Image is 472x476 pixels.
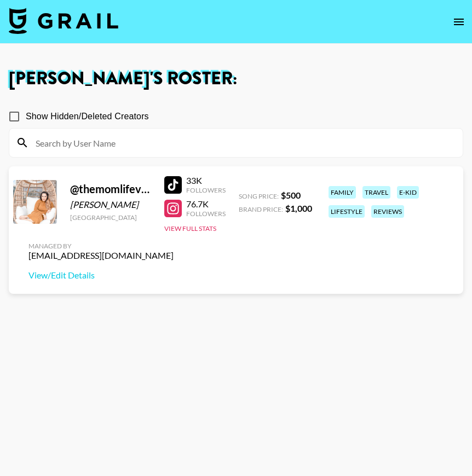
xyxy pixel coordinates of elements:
[186,186,226,194] div: Followers
[239,192,279,200] span: Song Price:
[28,250,174,261] div: [EMAIL_ADDRESS][DOMAIN_NAME]
[285,203,312,213] strong: $ 1,000
[281,190,301,200] strong: $ 500
[186,210,226,218] div: Followers
[239,205,283,213] span: Brand Price:
[186,199,226,210] div: 76.7K
[329,205,365,218] div: lifestyle
[448,11,470,33] button: open drawer
[28,270,174,281] a: View/Edit Details
[9,70,463,88] h1: [PERSON_NAME] 's Roster:
[26,110,149,123] span: Show Hidden/Deleted Creators
[371,205,404,218] div: reviews
[362,186,390,199] div: travel
[70,182,151,196] div: @ themomlifevlogs
[70,213,151,222] div: [GEOGRAPHIC_DATA]
[186,175,226,186] div: 33K
[164,224,216,233] button: View Full Stats
[70,199,151,210] div: [PERSON_NAME]
[397,186,419,199] div: e-kid
[28,242,174,250] div: Managed By
[29,134,456,152] input: Search by User Name
[329,186,356,199] div: family
[9,8,118,34] img: Grail Talent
